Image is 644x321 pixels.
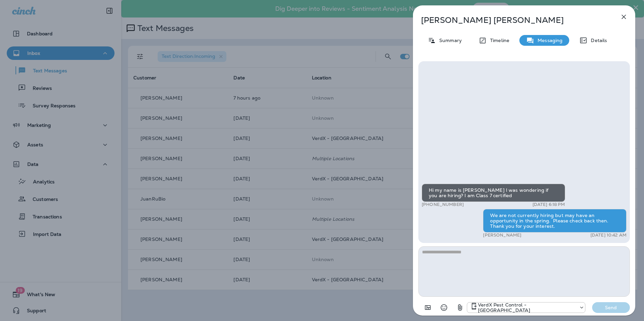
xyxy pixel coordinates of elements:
[533,202,565,207] p: [DATE] 6:18 PM
[587,38,607,43] p: Details
[483,233,521,238] p: [PERSON_NAME]
[421,15,605,25] p: [PERSON_NAME] [PERSON_NAME]
[421,301,434,314] button: Add in a premade template
[590,233,626,238] p: [DATE] 10:42 AM
[422,202,464,207] p: [PHONE_NUMBER]
[478,302,576,313] p: VerdX Pest Control - [GEOGRAPHIC_DATA]
[534,38,562,43] p: Messaging
[487,38,509,43] p: Timeline
[436,38,462,43] p: Summary
[437,301,451,314] button: Select an emoji
[483,209,626,233] div: We are not currently hiring but may have an opportunity in the spring. Please check back then. Th...
[467,302,585,313] div: +1 (629) 306-9680
[422,184,565,202] div: Hi my name is [PERSON_NAME] I was wondering if you are hiring? I am Class 7 certified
